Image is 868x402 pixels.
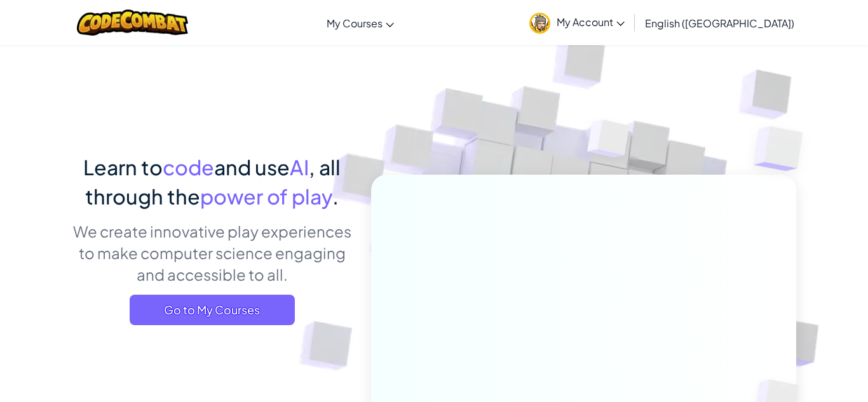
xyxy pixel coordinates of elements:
[639,6,801,40] a: English ([GEOGRAPHIC_DATA])
[83,154,163,180] span: Learn to
[523,3,631,43] a: My Account
[557,15,625,29] span: My Account
[77,10,188,36] img: CodeCombat logo
[529,13,550,34] img: avatar
[645,17,794,30] span: English ([GEOGRAPHIC_DATA])
[290,154,309,180] span: AI
[163,154,214,180] span: code
[200,184,332,209] span: power of play
[327,17,383,30] span: My Courses
[130,295,295,325] a: Go to My Courses
[320,6,400,40] a: My Courses
[332,184,339,209] span: .
[72,220,352,285] p: We create innovative play experiences to make computer science engaging and accessible to all.
[214,154,290,180] span: and use
[728,95,838,203] img: Overlap cubes
[564,95,655,189] img: Overlap cubes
